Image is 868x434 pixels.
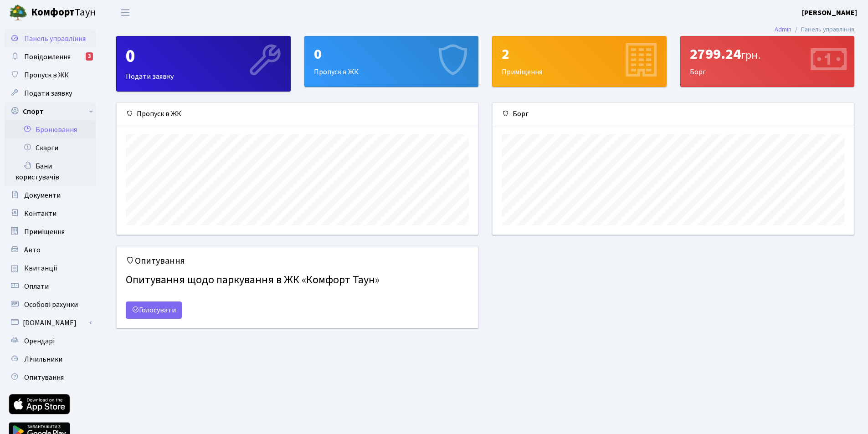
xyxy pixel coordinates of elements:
h4: Опитування щодо паркування в ЖК «Комфорт Таун» [126,270,469,291]
a: [DOMAIN_NAME] [5,314,96,332]
a: Панель управління [5,30,96,48]
a: Контакти [5,204,96,223]
div: Борг [681,36,854,87]
a: 0Подати заявку [116,36,291,92]
b: [PERSON_NAME] [802,8,857,18]
nav: breadcrumb [761,20,868,39]
a: Спорт [5,102,96,121]
a: 2Приміщення [492,36,667,87]
div: 2 [502,46,657,63]
a: Лічильники [5,350,96,368]
a: Квитанції [5,259,96,277]
span: Контакти [24,209,56,219]
a: Скарги [5,139,96,157]
a: Голосувати [126,301,182,319]
span: Орендарі [24,336,55,346]
a: Подати заявку [5,84,96,102]
div: 3 [86,52,93,61]
a: Орендарі [5,332,96,350]
div: 0 [314,46,469,63]
div: 2799.24 [690,46,845,63]
span: Подати заявку [24,88,72,98]
a: Документи [5,186,96,204]
span: Лічильники [24,354,62,364]
a: Оплати [5,277,96,296]
a: Особові рахунки [5,296,96,314]
span: Авто [24,245,41,255]
a: [PERSON_NAME] [802,7,857,18]
div: Пропуск в ЖК [117,103,478,125]
a: Бани користувачів [5,157,96,186]
a: Авто [5,241,96,259]
b: Комфорт [31,5,75,20]
a: Приміщення [5,223,96,241]
div: Приміщення [493,36,666,87]
span: Квитанції [24,263,57,273]
span: Таун [31,5,96,20]
li: Панель управління [791,25,854,35]
div: 0 [126,46,281,67]
span: Оплати [24,281,49,291]
div: Подати заявку [117,36,290,91]
span: Пропуск в ЖК [24,70,69,80]
a: Admin [775,25,791,34]
span: Панель управління [24,34,86,44]
a: Повідомлення3 [5,48,96,66]
span: Опитування [24,373,64,383]
span: Особові рахунки [24,300,78,310]
span: Повідомлення [24,52,71,62]
a: Опитування [5,368,96,387]
a: Пропуск в ЖК [5,66,96,84]
div: Пропуск в ЖК [305,36,478,87]
span: Приміщення [24,227,65,237]
button: Переключити навігацію [114,5,137,20]
div: Борг [493,103,854,125]
img: logo.png [9,4,27,22]
span: грн. [741,47,760,63]
h5: Опитування [126,255,469,266]
a: Бронювання [5,121,96,139]
span: Документи [24,190,61,200]
a: 0Пропуск в ЖК [304,36,479,87]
